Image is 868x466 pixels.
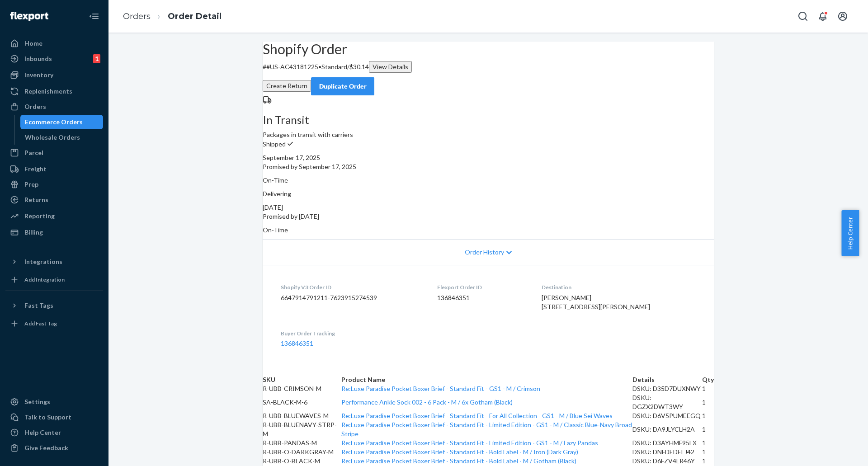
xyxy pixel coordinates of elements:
[341,398,513,406] a: Performance Ankle Sock 002 - 6 Pack - M / 6x Gotham (Black)
[341,412,613,419] a: Re:Luxe Paradise Pocket Boxer Brief - Standard Fit - For All Collection - GS1 - M / Blue Sei Waves
[24,257,62,266] div: Integrations
[24,195,48,204] div: Returns
[24,54,52,63] div: Inbounds
[24,180,38,189] div: Prep
[341,448,578,456] a: Re:Luxe Paradise Pocket Boxer Brief - Standard Fit - Bold Label - M / Iron (Dark Gray)
[321,63,347,71] span: Standard
[10,12,48,21] img: Flexport logo
[263,139,714,149] p: Shipped
[263,61,714,73] p: # #US-AC43181225 / $30.14
[632,447,702,457] div: DSKU: DNFDEDELJ42
[5,99,103,114] a: Orders
[24,87,72,96] div: Replenishments
[5,84,103,99] a: Replenishments
[281,293,423,302] dd: 6647914791211-7623915274539
[702,420,714,438] td: 1
[542,283,696,291] dt: Destination
[632,375,702,384] th: Details
[465,248,504,257] span: Order History
[632,384,702,393] div: DSKU: D35D7DUXNWY
[263,189,714,198] p: Delivering
[263,176,714,185] p: On-Time
[25,133,80,142] div: Wholesale Orders
[263,162,714,171] p: Promised by September 17, 2025
[263,203,714,212] div: [DATE]
[5,273,103,287] a: Add Integration
[5,298,103,313] button: Fast Tags
[5,177,103,192] a: Prep
[24,301,53,310] div: Fast Tags
[5,52,103,66] a: Inbounds1
[263,420,341,438] td: R-UBB-BLUENAVY-STRP-M
[20,130,104,145] a: Wholesale Orders
[437,293,528,302] dd: 136846351
[341,421,632,438] a: Re:Luxe Paradise Pocket Boxer Brief - Standard Fit - Limited Edition - GS1 - M / Classic Blue-Nav...
[281,329,423,337] dt: Buyer Order Tracking
[341,457,576,465] a: Re:Luxe Paradise Pocket Boxer Brief - Standard Fit - Bold Label - M / Gotham (Black)
[814,7,832,25] button: Open notifications
[281,339,313,347] a: 136846351
[24,102,46,111] div: Orders
[24,212,55,221] div: Reporting
[369,61,412,73] button: View Details
[93,54,100,63] div: 1
[632,393,702,411] div: DSKU: DGZX2DWT3WY
[5,162,103,176] a: Freight
[834,7,852,25] button: Open account menu
[24,413,71,422] div: Talk to Support
[632,411,702,420] div: DSKU: D6V5PUMEEGQ
[437,283,528,291] dt: Flexport Order ID
[5,395,103,409] a: Settings
[5,316,103,331] a: Add Fast Tag
[85,7,103,25] button: Close Navigation
[263,411,341,420] td: R-UBB-BLUEWAVES-M
[20,115,104,129] a: Ecommerce Orders
[168,11,222,21] a: Order Detail
[373,62,408,71] div: View Details
[116,3,229,30] ol: breadcrumbs
[5,225,103,240] a: Billing
[632,457,702,466] div: DSKU: D6FZV4LR46Y
[341,385,540,392] a: Re:Luxe Paradise Pocket Boxer Brief - Standard Fit - GS1 - M / Crimson
[263,114,714,139] div: Packages in transit with carriers
[702,457,714,466] td: 1
[318,63,321,71] span: •
[263,212,714,221] p: Promised by [DATE]
[632,425,702,434] div: DSKU: DA9JLYCLH2A
[702,393,714,411] td: 1
[341,375,632,384] th: Product Name
[841,210,859,256] button: Help Center
[263,384,341,393] td: R-UBB-CRIMSON-M
[5,36,103,51] a: Home
[5,441,103,455] button: Give Feedback
[542,294,650,311] span: [PERSON_NAME] [STREET_ADDRESS][PERSON_NAME]
[5,425,103,440] a: Help Center
[24,443,68,452] div: Give Feedback
[5,146,103,160] a: Parcel
[25,118,83,127] div: Ecommerce Orders
[24,39,42,48] div: Home
[24,71,53,80] div: Inventory
[123,11,151,21] a: Orders
[5,209,103,223] a: Reporting
[341,439,598,447] a: Re:Luxe Paradise Pocket Boxer Brief - Standard Fit - Limited Edition - GS1 - M / Lazy Pandas
[24,320,57,327] div: Add Fast Tag
[263,80,311,92] button: Create Return
[263,42,714,56] h2: Shopify Order
[263,114,714,126] h3: In Transit
[702,375,714,384] th: Qty
[24,397,50,406] div: Settings
[263,226,714,235] p: On-Time
[24,428,61,437] div: Help Center
[319,82,367,91] div: Duplicate Order
[702,447,714,457] td: 1
[281,283,423,291] dt: Shopify V3 Order ID
[263,457,341,466] td: R-UBB-O-BLACK-M
[263,393,341,411] td: SA-BLACK-M-6
[311,77,374,95] button: Duplicate Order
[24,228,43,237] div: Billing
[263,447,341,457] td: R-UBB-O-DARKGRAY-M
[263,153,714,162] div: September 17, 2025
[24,276,65,283] div: Add Integration
[24,165,47,174] div: Freight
